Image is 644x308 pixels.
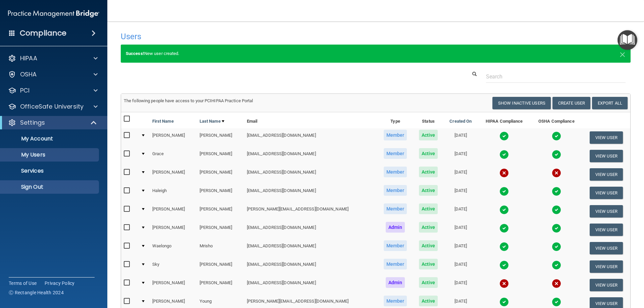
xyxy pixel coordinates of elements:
[4,135,96,142] p: My Account
[590,187,623,199] button: View User
[244,276,377,294] td: [EMAIL_ADDRESS][DOMAIN_NAME]
[552,205,561,214] img: tick.e7d51cea.svg
[9,289,64,296] span: Ⓒ Rectangle Health 2024
[384,130,407,140] span: Member
[590,168,623,181] button: View User
[20,28,66,38] h4: Compliance
[197,276,244,294] td: [PERSON_NAME]
[8,86,98,95] a: PCI
[121,32,414,41] h4: Users
[244,147,377,165] td: [EMAIL_ADDRESS][DOMAIN_NAME]
[499,242,509,251] img: tick.e7d51cea.svg
[197,257,244,276] td: [PERSON_NAME]
[419,203,438,214] span: Active
[197,239,244,257] td: Mrisho
[244,184,377,202] td: [EMAIL_ADDRESS][DOMAIN_NAME]
[552,97,590,109] button: Create User
[126,51,144,56] strong: Success!
[552,150,561,159] img: tick.e7d51cea.svg
[8,70,98,78] a: OSHA
[384,167,407,177] span: Member
[20,70,37,78] p: OSHA
[9,280,37,287] a: Terms of Use
[443,221,478,239] td: [DATE]
[419,259,438,269] span: Active
[413,112,443,128] th: Status
[244,128,377,147] td: [EMAIL_ADDRESS][DOMAIN_NAME]
[197,128,244,147] td: [PERSON_NAME]
[8,54,98,62] a: HIPAA
[552,224,561,233] img: tick.e7d51cea.svg
[150,128,197,147] td: [PERSON_NAME]
[197,184,244,202] td: [PERSON_NAME]
[244,112,377,128] th: Email
[443,239,478,257] td: [DATE]
[620,47,626,60] span: ×
[384,185,407,196] span: Member
[150,165,197,184] td: [PERSON_NAME]
[499,279,509,288] img: cross.ca9f0e7f.svg
[45,280,75,287] a: Privacy Policy
[20,119,45,127] p: Settings
[124,98,253,103] span: The following people have access to your PCIHIPAA Practice Portal
[150,276,197,294] td: [PERSON_NAME]
[384,240,407,251] span: Member
[4,168,96,174] p: Services
[150,202,197,221] td: [PERSON_NAME]
[419,148,438,159] span: Active
[443,257,478,276] td: [DATE]
[419,130,438,140] span: Active
[443,165,478,184] td: [DATE]
[499,205,509,214] img: tick.e7d51cea.svg
[244,221,377,239] td: [EMAIL_ADDRESS][DOMAIN_NAME]
[590,150,623,162] button: View User
[150,239,197,257] td: Waelongo
[386,222,405,233] span: Admin
[592,97,628,109] a: Export All
[200,117,224,125] a: Last Name
[8,7,99,20] img: PMB logo
[552,297,561,307] img: tick.e7d51cea.svg
[443,202,478,221] td: [DATE]
[20,86,30,95] p: PCI
[244,239,377,257] td: [EMAIL_ADDRESS][DOMAIN_NAME]
[499,150,509,159] img: tick.e7d51cea.svg
[499,187,509,196] img: tick.e7d51cea.svg
[150,184,197,202] td: Haleigh
[386,277,405,288] span: Admin
[620,50,626,58] button: Close
[8,103,98,111] a: OfficeSafe University
[244,257,377,276] td: [EMAIL_ADDRESS][DOMAIN_NAME]
[384,259,407,269] span: Member
[478,112,531,128] th: HIPAA Compliance
[419,222,438,233] span: Active
[244,202,377,221] td: [PERSON_NAME][EMAIL_ADDRESS][DOMAIN_NAME]
[197,165,244,184] td: [PERSON_NAME]
[8,119,97,127] a: Settings
[590,131,623,144] button: View User
[419,240,438,251] span: Active
[152,117,174,125] a: First Name
[197,221,244,239] td: [PERSON_NAME]
[552,131,561,141] img: tick.e7d51cea.svg
[499,260,509,270] img: tick.e7d51cea.svg
[384,296,407,306] span: Member
[377,112,413,128] th: Type
[552,242,561,251] img: tick.e7d51cea.svg
[499,168,509,178] img: cross.ca9f0e7f.svg
[197,202,244,221] td: [PERSON_NAME]
[4,184,96,190] p: Sign Out
[419,185,438,196] span: Active
[20,54,37,62] p: HIPAA
[4,151,96,158] p: My Users
[552,279,561,288] img: cross.ca9f0e7f.svg
[552,187,561,196] img: tick.e7d51cea.svg
[443,184,478,202] td: [DATE]
[499,297,509,307] img: tick.e7d51cea.svg
[150,221,197,239] td: [PERSON_NAME]
[419,167,438,177] span: Active
[384,203,407,214] span: Member
[552,168,561,178] img: cross.ca9f0e7f.svg
[384,148,407,159] span: Member
[244,165,377,184] td: [EMAIL_ADDRESS][DOMAIN_NAME]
